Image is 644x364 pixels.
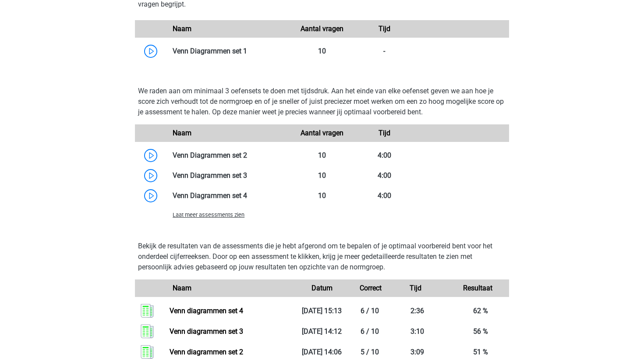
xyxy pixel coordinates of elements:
[170,327,243,336] a: Venn diagrammen set 3
[170,307,243,315] a: Venn diagrammen set 4
[166,170,291,181] div: Venn Diagrammen set 3
[138,241,506,272] p: Bekijk de resultaten van de assessments die je hebt afgerond om te bepalen of je optimaal voorber...
[353,24,415,34] div: Tijd
[138,86,506,117] p: We raden aan om minimaal 3 oefensets te doen met tijdsdruk. Aan het einde van elke oefenset geven...
[291,283,353,293] div: Datum
[173,212,244,218] span: Laat meer assessments zien
[166,283,291,293] div: Naam
[353,128,415,138] div: Tijd
[166,191,291,201] div: Venn Diagrammen set 4
[384,283,446,293] div: Tijd
[447,283,509,293] div: Resultaat
[291,128,353,138] div: Aantal vragen
[353,283,384,293] div: Correct
[166,150,291,161] div: Venn Diagrammen set 2
[166,24,291,34] div: Naam
[291,24,353,34] div: Aantal vragen
[166,46,291,57] div: Venn Diagrammen set 1
[170,348,243,356] a: Venn diagrammen set 2
[166,128,291,138] div: Naam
